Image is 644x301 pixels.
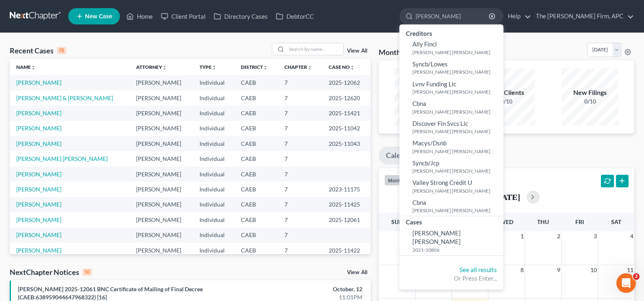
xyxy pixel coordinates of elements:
td: 7 [278,136,322,151]
td: CAEB [234,167,278,182]
div: New Clients [478,88,535,97]
td: CAEB [234,243,278,258]
span: Sun [391,218,403,225]
td: Individual [193,90,235,105]
td: Individual [193,151,235,166]
td: [PERSON_NAME] [130,212,193,227]
a: [PERSON_NAME] [16,110,61,116]
td: Individual [193,136,235,151]
a: Home [122,9,157,24]
span: Cbna [412,100,426,107]
a: Ally Fincl[PERSON_NAME] [PERSON_NAME] [399,38,503,58]
td: 2023-11175 [322,182,371,197]
td: Individual [193,243,235,258]
td: [PERSON_NAME] [130,243,193,258]
a: [PERSON_NAME] [16,79,61,86]
td: CAEB [234,182,278,197]
i: unfold_more [162,65,167,70]
td: 7 [278,121,322,136]
td: 7 [278,167,322,182]
small: [PERSON_NAME] [PERSON_NAME] [412,128,501,135]
td: Individual [193,167,235,182]
td: [PERSON_NAME] [130,136,193,151]
input: Search by name... [286,43,343,55]
small: [PERSON_NAME] [PERSON_NAME] [412,148,501,155]
td: Individual [193,228,235,243]
div: 10 [82,268,92,276]
h2: [DATE] [493,193,520,201]
td: [PERSON_NAME] [130,121,193,136]
div: October, 12 [253,285,362,293]
div: New Leads [395,88,451,97]
a: Cbna[PERSON_NAME] [PERSON_NAME] [399,97,503,117]
small: [PERSON_NAME] [PERSON_NAME] [412,49,501,56]
td: [PERSON_NAME] [130,182,193,197]
td: Individual [193,182,235,197]
td: CAEB [234,197,278,212]
div: New Filings [562,88,618,97]
span: Valley Strong Credit U [412,179,472,186]
a: View All [347,48,367,54]
td: 2025-11425 [322,197,371,212]
span: Fri [575,218,584,225]
a: [PERSON_NAME] [16,216,61,223]
td: 7 [278,151,322,166]
i: unfold_more [212,65,217,70]
td: 2025-12620 [322,90,371,105]
a: Calendar [379,147,423,165]
td: CAEB [234,90,278,105]
td: Individual [193,212,235,227]
small: 2021-10806 [412,246,501,253]
td: CAEB [234,151,278,166]
a: Typeunfold_more [199,64,217,70]
span: [PERSON_NAME] [PERSON_NAME] [412,229,461,245]
div: 15 [57,47,66,54]
i: unfold_more [263,65,268,70]
span: Macys/Dsnb [412,139,447,147]
td: 2025-11042 [322,121,371,136]
span: Cbna [412,199,426,206]
td: 7 [278,212,322,227]
a: [PERSON_NAME] [16,247,61,254]
a: The [PERSON_NAME] Firm, APC [532,9,634,24]
a: [PERSON_NAME] [16,125,61,132]
i: unfold_more [307,65,312,70]
a: [PERSON_NAME] [16,201,61,208]
a: Chapterunfold_more [284,64,312,70]
span: 4 [629,231,634,241]
td: Individual [193,75,235,90]
a: Help [504,9,531,24]
a: Districtunfold_more [241,64,268,70]
td: Individual [193,121,235,136]
td: [PERSON_NAME] [130,151,193,166]
a: [PERSON_NAME] [16,140,61,147]
a: [PERSON_NAME] [16,171,61,178]
button: month [384,175,406,186]
td: CAEB [234,136,278,151]
td: [PERSON_NAME] [130,197,193,212]
a: [PERSON_NAME] 2025-12061 BNC Certificate of Mailing of Final Decree (CAEB:638959044647968322) [16] [18,286,203,301]
a: Lvnv Funding Llc[PERSON_NAME] [PERSON_NAME] [399,78,503,98]
span: 1 [520,231,525,241]
a: Discover Fin Svcs Llc[PERSON_NAME] [PERSON_NAME] [399,117,503,137]
a: [PERSON_NAME] [PERSON_NAME] [16,155,108,162]
td: 2025-12062 [322,75,371,90]
td: CAEB [234,228,278,243]
a: Syncb/Lowes[PERSON_NAME] [PERSON_NAME] [399,58,503,78]
i: unfold_more [350,65,355,70]
td: [PERSON_NAME] [130,105,193,121]
td: CAEB [234,105,278,121]
td: [PERSON_NAME] [130,228,193,243]
span: 2 [633,273,640,280]
a: Client Portal [157,9,210,24]
td: [PERSON_NAME] [130,90,193,105]
td: Individual [193,197,235,212]
td: CAEB [234,212,278,227]
td: 7 [278,197,322,212]
div: 0/10 [395,97,451,105]
a: See all results [460,266,497,273]
td: Individual [193,105,235,121]
small: [PERSON_NAME] [PERSON_NAME] [412,167,501,174]
td: 2025-11043 [322,136,371,151]
div: 0/10 [478,97,535,105]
